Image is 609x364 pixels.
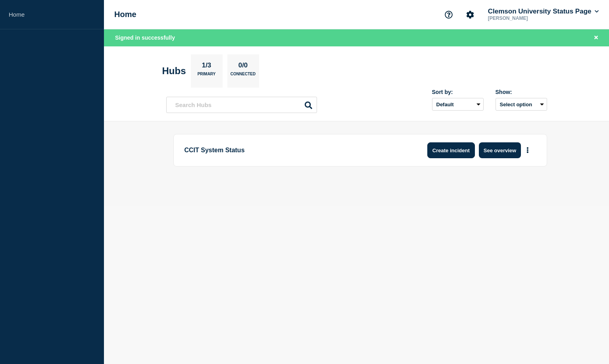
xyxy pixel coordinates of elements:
[198,72,216,80] p: Primary
[496,89,547,95] div: Show:
[199,61,214,72] p: 1/3
[114,10,136,19] h1: Home
[496,98,547,111] button: Select option
[591,33,601,42] button: Close banner
[523,143,533,158] button: More actions
[486,15,569,21] p: [PERSON_NAME]
[231,72,256,80] p: Connected
[184,142,404,158] p: CCIT System Status
[235,61,251,72] p: 0/0
[440,6,457,23] button: Support
[432,89,484,95] div: Sort by:
[432,98,484,111] select: Sort by
[462,6,478,23] button: Account settings
[479,142,521,158] button: See overview
[162,65,186,77] h2: Hubs
[427,142,475,158] button: Create incident
[486,8,600,15] button: Clemson University Status Page
[115,34,175,41] span: Signed in successfully
[166,97,317,113] input: Search Hubs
